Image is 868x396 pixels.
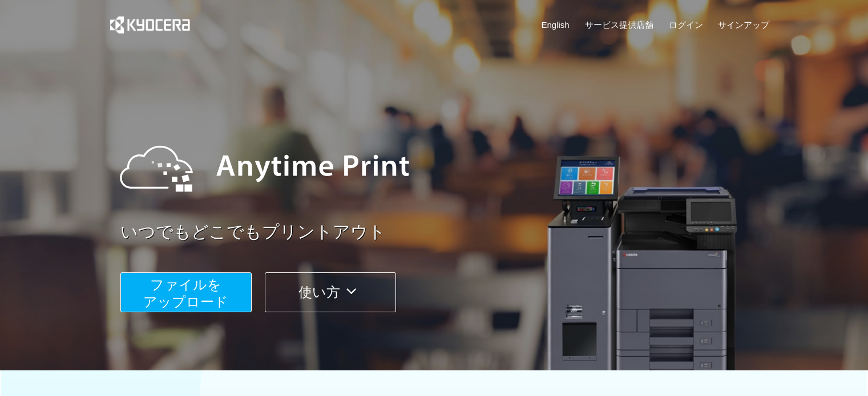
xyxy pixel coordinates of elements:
span: ファイルを ​​アップロード [143,277,228,309]
a: サービス提供店舗 [585,19,653,31]
button: ファイルを​​アップロード [120,272,252,312]
a: サインアップ [718,19,769,31]
a: ログイン [669,19,703,31]
a: いつでもどこでもプリントアウト [120,220,777,244]
button: 使い方 [265,272,396,312]
a: English [542,19,570,31]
